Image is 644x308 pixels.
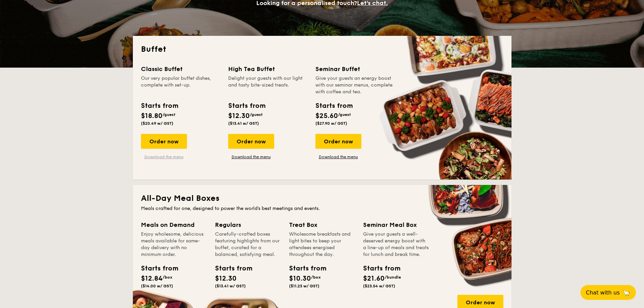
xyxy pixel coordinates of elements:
[315,64,395,74] div: Seminar Buffet
[363,284,395,288] span: ($23.54 w/ GST)
[385,275,401,280] span: /bundle
[141,154,187,160] a: Download the menu
[289,220,355,230] div: Treat Box
[289,263,319,274] div: Starts from
[141,231,207,258] div: Enjoy wholesome, delicious meals available for same-day delivery with no minimum order.
[363,263,393,274] div: Starts from
[141,205,503,212] div: Meals crafted for one, designed to power the world's best meetings and events.
[141,121,173,126] span: ($20.49 w/ GST)
[363,231,429,258] div: Give your guests a well-deserved energy boost with a line-up of meals and treats for lunch and br...
[315,75,395,95] div: Give your guests an energy boost with our seminar menus, complete with coffee and tea.
[363,220,429,230] div: Seminar Meal Box
[315,101,352,111] div: Starts from
[228,154,274,160] a: Download the menu
[141,64,220,74] div: Classic Buffet
[141,220,207,230] div: Meals on Demand
[228,112,250,120] span: $12.30
[315,134,361,149] div: Order now
[215,220,281,230] div: Regulars
[141,112,163,120] span: $18.80
[289,275,311,283] span: $10.30
[163,275,172,280] span: /box
[289,231,355,258] div: Wholesome breakfasts and light bites to keep your attendees energised throughout the day.
[141,44,503,55] h2: Buffet
[363,275,385,283] span: $21.60
[141,101,178,111] div: Starts from
[228,75,307,95] div: Delight your guests with our light and tasty bite-sized treats.
[315,112,338,120] span: $25.60
[289,284,319,288] span: ($11.23 w/ GST)
[586,289,620,296] span: Chat with us
[338,112,351,117] span: /guest
[141,284,173,288] span: ($14.00 w/ GST)
[141,193,503,204] h2: All-Day Meal Boxes
[228,121,259,126] span: ($13.41 w/ GST)
[215,231,281,258] div: Carefully-crafted boxes featuring highlights from our buffet, curated for a balanced, satisfying ...
[250,112,263,117] span: /guest
[315,154,361,160] a: Download the menu
[228,101,265,111] div: Starts from
[141,75,220,95] div: Our very popular buffet dishes, complete with set-up.
[228,64,307,74] div: High Tea Buffet
[215,275,237,283] span: $12.30
[215,284,246,288] span: ($13.41 w/ GST)
[163,112,175,117] span: /guest
[141,134,187,149] div: Order now
[622,289,630,297] span: 🦙
[141,263,171,274] div: Starts from
[315,121,347,126] span: ($27.90 w/ GST)
[311,275,321,280] span: /box
[580,285,636,300] button: Chat with us🦙
[141,275,163,283] span: $12.84
[228,134,274,149] div: Order now
[215,263,245,274] div: Starts from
